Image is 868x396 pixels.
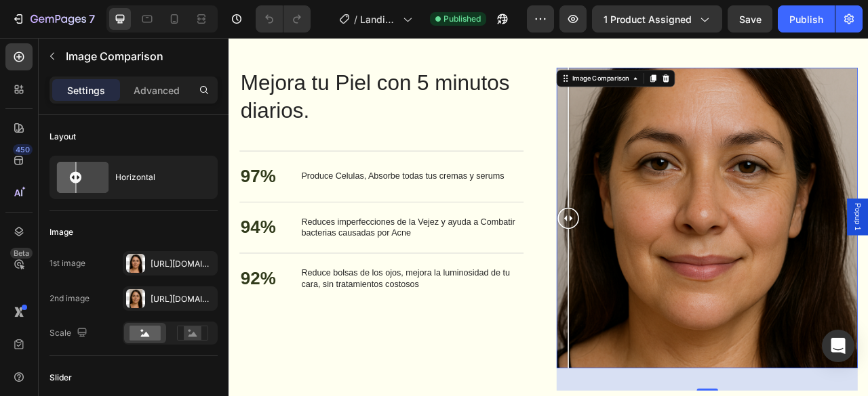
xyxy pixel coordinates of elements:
[92,169,351,183] p: Produce Celulas, Absorbe todas tus cremas y serums
[793,210,807,245] span: Popup 1
[728,5,772,32] button: Save
[134,83,180,97] p: Advanced
[256,5,311,32] div: Undo/Redo
[604,12,692,26] span: 1 product assigned
[354,12,357,26] span: /
[229,38,868,396] iframe: Design area
[67,83,105,97] p: Settings
[50,324,90,343] div: Scale
[434,45,512,58] div: Image Comparison
[443,13,481,25] span: Published
[92,292,374,321] p: Reduce bolsas de los ojos, mejora la luminosidad de tu cara, sin tratamientos costosos
[66,48,212,64] p: Image Comparison
[15,227,60,256] p: 94%
[92,227,374,256] p: Reduces imperfecciones de la Vejez y ayuda a Combatir bacterias causadas por Acne
[50,257,85,269] div: 1st image
[822,330,854,362] div: Open Intercom Messenger
[5,5,101,32] button: 7
[15,162,60,191] p: 97%
[151,258,214,270] div: [URL][DOMAIN_NAME]
[739,14,762,25] span: Save
[13,144,33,155] div: 450
[778,5,835,32] button: Publish
[50,131,76,143] div: Layout
[50,292,90,305] div: 2nd image
[50,226,73,238] div: Image
[89,11,95,27] p: 7
[151,293,214,305] div: [URL][DOMAIN_NAME]
[14,38,375,111] h2: Mejora tu Piel con 5 minutos diarios.
[10,248,33,259] div: Beta
[50,372,72,384] div: Slider
[592,5,722,32] button: 1 product assigned
[15,292,60,321] p: 92%
[115,162,198,193] div: Horizontal
[789,12,823,26] div: Publish
[360,12,397,26] span: Landing varita facial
